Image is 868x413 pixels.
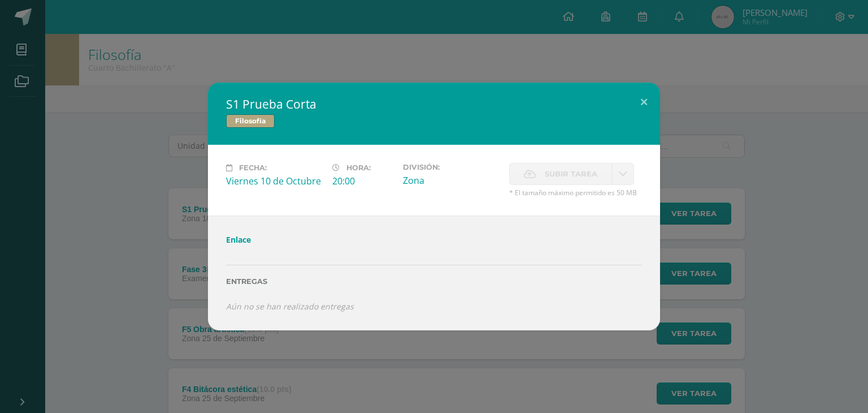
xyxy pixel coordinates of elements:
div: Zona [403,174,500,187]
label: La fecha de entrega ha expirado [509,163,612,185]
span: Filosofía [226,114,275,128]
span: * El tamaño máximo permitido es 50 MB [509,188,642,197]
span: Fecha: [239,164,267,172]
span: Subir tarea [545,164,597,184]
span: Hora: [346,164,371,172]
a: Enlace [226,234,251,245]
label: Entregas [226,277,642,286]
div: 20:00 [332,175,394,187]
label: División: [403,163,500,171]
div: Viernes 10 de Octubre [226,175,323,187]
a: La fecha de entrega ha expirado [612,163,634,185]
h2: S1 Prueba Corta [226,96,642,112]
i: Aún no se han realizado entregas [226,301,354,312]
button: Close (Esc) [628,83,660,121]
